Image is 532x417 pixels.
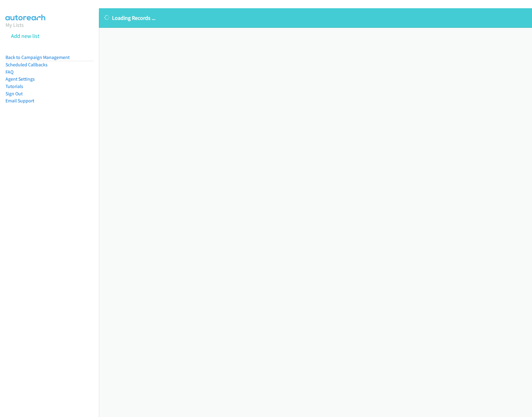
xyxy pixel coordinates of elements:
a: Tutorials [5,83,23,89]
a: Scheduled Callbacks [5,62,48,68]
p: Loading Records ... [104,14,527,22]
a: Email Support [5,98,34,104]
a: My Lists [5,21,24,28]
a: FAQ [5,69,13,75]
a: Back to Campaign Management [5,54,70,60]
a: Sign Out [5,91,23,97]
a: Add new list [11,32,39,39]
a: Agent Settings [5,76,35,82]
